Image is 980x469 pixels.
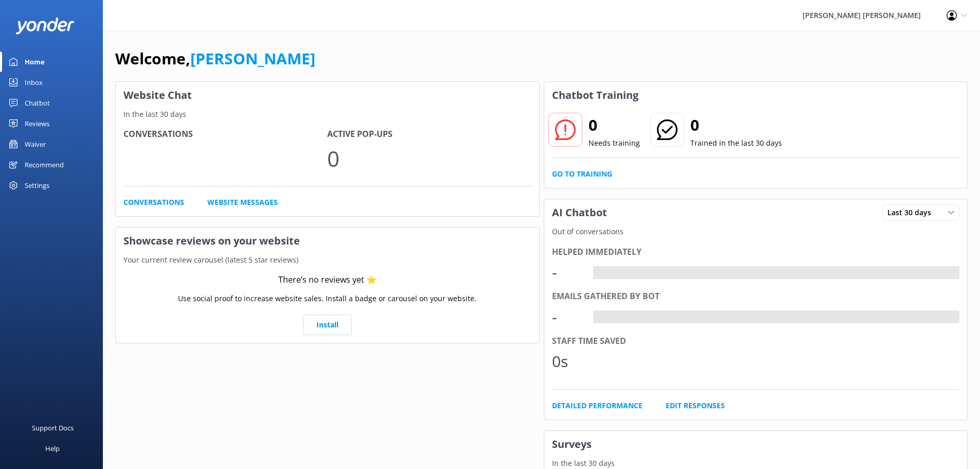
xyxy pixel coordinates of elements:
h1: Welcome, [115,46,315,71]
div: Waiver [25,134,46,154]
p: 0 [327,141,531,176]
div: - [552,305,583,329]
div: Inbox [25,72,43,93]
h3: AI Chatbot [544,199,615,226]
h3: Chatbot Training [544,82,646,109]
span: Last 30 days [887,207,937,218]
div: Reviews [25,113,49,134]
div: Settings [25,175,49,196]
div: Helped immediately [552,246,960,259]
div: Help [45,438,60,459]
p: In the last 30 days [544,458,968,469]
a: Detailed Performance [552,400,643,411]
h2: 0 [589,113,640,137]
a: Edit Responses [666,400,725,411]
div: - [593,310,601,324]
p: Needs training [589,137,640,149]
div: - [552,260,583,285]
h4: Conversations [123,128,327,141]
p: Use social proof to increase website sales. Install a badge or carousel on your website. [178,293,476,304]
h2: 0 [690,113,782,137]
a: Install [303,315,352,335]
a: Go to Training [552,168,612,180]
p: Out of conversations [544,226,968,237]
p: Your current review carousel (latest 5 star reviews) [116,254,539,266]
div: Recommend [25,154,64,175]
h3: Showcase reviews on your website [116,228,539,254]
div: Staff time saved [552,335,960,348]
div: Home [25,51,45,72]
div: 0s [552,349,583,374]
p: In the last 30 days [116,109,539,120]
div: Chatbot [25,93,50,113]
div: Emails gathered by bot [552,290,960,303]
h3: Website Chat [116,82,539,109]
p: Trained in the last 30 days [690,137,782,149]
img: yonder-white-logo.png [15,18,75,34]
div: - [593,266,601,280]
h3: Surveys [544,431,968,458]
div: There’s no reviews yet ⭐ [278,273,377,287]
div: Support Docs [32,418,74,438]
a: Conversations [123,197,184,208]
a: [PERSON_NAME] [190,48,315,69]
a: Website Messages [207,197,278,208]
h4: Active Pop-ups [327,128,531,141]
